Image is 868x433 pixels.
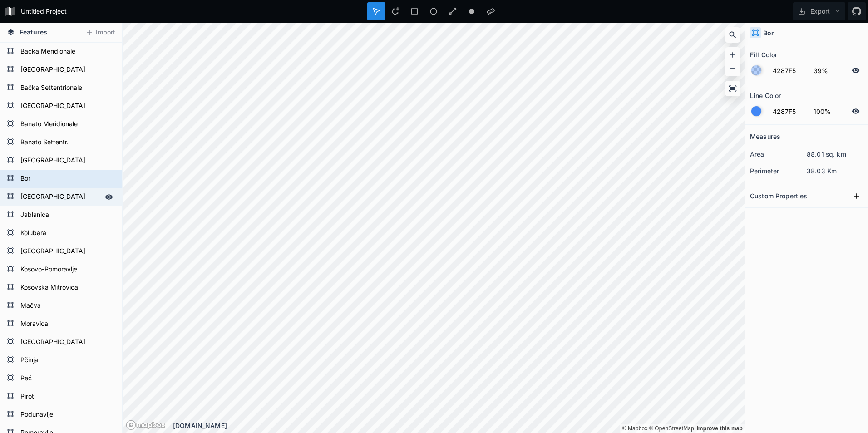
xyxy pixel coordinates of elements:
[750,48,777,62] h2: Fill Color
[173,421,745,430] div: [DOMAIN_NAME]
[20,27,47,37] span: Features
[750,89,781,103] h2: Line Color
[649,425,694,432] a: OpenStreetMap
[793,2,845,20] button: Export
[807,166,863,176] dd: 38.03 Km
[622,425,647,432] a: Mapbox
[807,149,863,159] dd: 88.01 sq. km
[81,25,120,40] button: Import
[763,28,774,38] h4: Bor
[750,129,780,143] h2: Measures
[750,189,807,203] h2: Custom Properties
[750,166,807,176] dt: perimeter
[126,420,166,430] a: Mapbox logo
[750,149,807,159] dt: area
[696,425,743,432] a: Map feedback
